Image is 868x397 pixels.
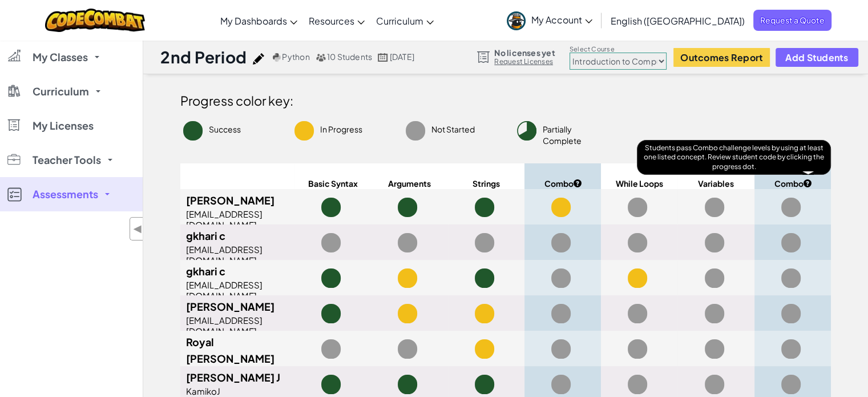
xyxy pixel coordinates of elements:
span: My Account [531,14,592,26]
a: Request Licenses [494,57,555,66]
span: Curriculum [376,15,423,27]
a: My Account [501,2,598,38]
a: English ([GEOGRAPHIC_DATA]) [605,5,750,36]
span: gkhari c [186,264,225,278]
span: Variables [677,178,754,189]
div: KamikoJ [186,386,294,396]
span: ◀ [133,220,143,237]
span: Resources [309,15,354,27]
span: No licenses yet [494,48,555,57]
img: calendar.svg [378,53,388,62]
label: Select Course [570,45,667,54]
span: My Classes [33,52,88,62]
h4: Progress color key: [180,91,831,110]
span: Success [209,124,241,134]
span: My Licenses [33,121,94,131]
span: While Loops [601,178,677,189]
span: Curriculum [33,86,89,97]
span: Combo [524,178,601,189]
span: Strings [448,178,524,189]
img: python.png [273,53,281,62]
span: 10 Students [327,51,373,62]
div: [EMAIL_ADDRESS][DOMAIN_NAME] [186,279,294,301]
span: [PERSON_NAME] [186,300,274,313]
span: Arguments [371,178,447,189]
span: My Dashboards [220,15,287,27]
span: English ([GEOGRAPHIC_DATA]) [611,15,745,27]
span: Combo [754,178,831,189]
span: Basic Syntax [294,178,371,189]
h1: 2nd Period [160,46,247,68]
a: My Dashboards [215,5,303,36]
div: [EMAIL_ADDRESS][DOMAIN_NAME] [186,315,294,336]
span: Assessments [33,189,98,199]
span: gkhari c [186,229,225,242]
span: [PERSON_NAME] [186,194,274,207]
span: In Progress [320,124,362,134]
span: Add Students [785,53,848,62]
a: Resources [303,5,370,36]
a: Curriculum [370,5,439,36]
div: Students pass Combo challenge levels by using at least one listed concept. Review student code by... [637,140,831,175]
button: Add Students [776,48,858,67]
div: [EMAIL_ADDRESS][DOMAIN_NAME] [186,208,294,230]
span: Partially Complete [543,124,582,146]
div: [EMAIL_ADDRESS][DOMAIN_NAME] [186,244,294,266]
span: [DATE] [390,51,414,62]
span: [PERSON_NAME] J [186,371,280,384]
img: avatar [507,11,526,30]
span: Teacher Tools [33,155,101,165]
img: iconPencil.svg [253,53,264,65]
button: Outcomes Report [673,48,770,67]
span: Python [282,51,309,62]
span: Not Started [431,124,475,134]
span: Royal [PERSON_NAME] [186,335,274,365]
a: Request a Quote [753,10,831,31]
img: CodeCombat logo [45,9,145,32]
img: MultipleUsers.png [316,53,326,62]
